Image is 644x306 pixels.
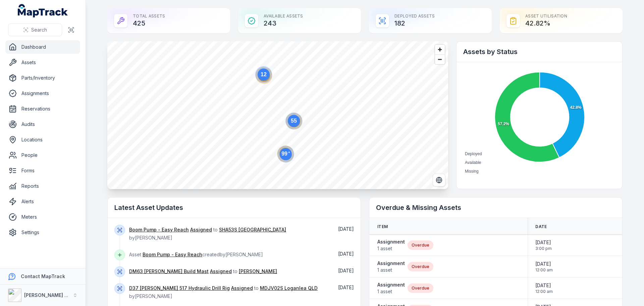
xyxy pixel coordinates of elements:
strong: Assignment [377,238,405,245]
div: Overdue [408,262,433,271]
a: Parts/Inventory [5,71,80,85]
a: People [5,148,80,162]
a: Assignment1 asset [377,238,405,252]
a: Assignment1 asset [377,281,405,295]
time: 10/10/2025, 9:54:28 AM [338,226,354,232]
button: Search [8,24,62,36]
span: Available [465,160,481,165]
a: Meters [5,210,80,224]
h2: Latest Asset Updates [114,203,354,212]
div: Overdue [408,241,433,250]
a: Boom Pump - Easy Reach [129,226,189,233]
a: Assignment1 asset [377,260,405,273]
time: 9/14/2025, 12:00:00 AM [535,282,553,294]
strong: [PERSON_NAME] Group [24,292,79,298]
a: Assigned [231,285,253,292]
span: 1 asset [377,267,405,273]
span: 12:00 am [535,289,553,294]
span: Deployed [465,151,482,156]
a: Settings [5,226,80,239]
tspan: + [288,150,290,154]
h2: Assets by Status [463,47,615,56]
button: Zoom in [435,45,445,54]
span: [DATE] [338,226,354,232]
span: 3:00 pm [535,246,552,251]
text: 12 [261,72,267,77]
span: [DATE] [338,251,354,257]
span: 12:00 am [535,267,553,273]
span: to by [PERSON_NAME] [129,227,286,241]
span: [DATE] [535,282,553,289]
a: Assigned [210,268,232,275]
strong: Assignment [377,260,405,267]
span: to by [PERSON_NAME] [129,285,318,299]
button: Zoom out [435,54,445,64]
a: Assets [5,56,80,69]
a: Reports [5,179,80,193]
time: 10/7/2025, 7:40:17 AM [338,285,354,290]
a: MDJV02S Loganlea QLD [260,285,318,292]
time: 10/10/2025, 9:07:58 AM [338,251,354,257]
strong: Assignment [377,281,405,288]
a: [PERSON_NAME] [239,268,277,275]
span: Missing [465,169,479,174]
span: 1 asset [377,245,405,252]
span: Asset created by [PERSON_NAME] [129,252,263,257]
a: Audits [5,118,80,131]
a: Locations [5,133,80,146]
text: 99 [281,150,290,157]
span: [DATE] [535,261,553,267]
span: [DATE] [338,285,354,290]
time: 10/8/2025, 7:57:44 AM [338,268,354,273]
strong: Contact MapTrack [21,273,65,279]
span: Date [535,224,547,229]
span: Search [31,27,47,33]
span: [DATE] [338,268,354,273]
button: Switch to Satellite View [433,174,445,186]
a: Forms [5,164,80,177]
span: Item [377,224,388,229]
a: Assigned [190,226,212,233]
span: 1 asset [377,288,405,295]
a: Reservations [5,102,80,116]
canvas: Map [107,41,448,189]
text: 55 [291,118,297,124]
a: MapTrack [18,4,68,17]
a: D37 [PERSON_NAME] 517 Hydraulic Drill Rig [129,285,230,292]
a: SHA53S [GEOGRAPHIC_DATA] [219,226,286,233]
span: [DATE] [535,239,552,246]
div: Overdue [408,283,433,293]
a: Dashboard [5,40,80,54]
span: to [129,268,277,274]
a: Boom Pump - Easy Reach [143,251,202,258]
a: Assignments [5,87,80,100]
time: 9/30/2025, 3:00:00 PM [535,239,552,251]
a: Alerts [5,195,80,208]
h2: Overdue & Missing Assets [376,203,615,212]
time: 7/31/2025, 12:00:00 AM [535,261,553,273]
a: DM63 [PERSON_NAME] Build Mast [129,268,209,275]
